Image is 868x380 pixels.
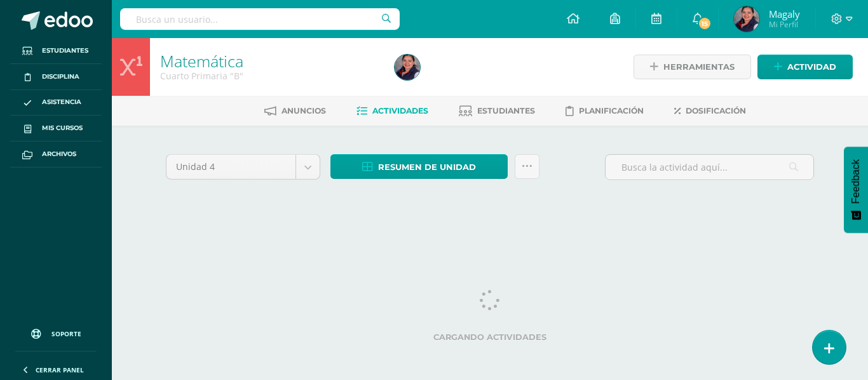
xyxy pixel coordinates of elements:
a: Matemática [160,50,243,72]
span: Planificación [579,106,644,115]
span: Estudiantes [42,46,88,56]
span: Mis cursos [42,123,83,133]
span: Actividades [372,106,428,115]
span: Estudiantes [477,106,535,115]
a: Anuncios [264,101,326,121]
label: Cargando actividades [166,332,814,342]
img: 7c2d65378782aba2fa86a0a0c155eef5.png [395,55,420,80]
a: Actividad [757,55,853,79]
a: Soporte [15,317,97,348]
a: Mis cursos [10,115,102,141]
input: Busca un usuario... [120,8,400,30]
a: Disciplina [10,64,102,90]
a: Unidad 4 [166,155,320,179]
span: Magaly [769,8,800,20]
span: Unidad 4 [176,155,286,179]
a: Dosificación [674,101,746,121]
div: Cuarto Primaria 'B' [160,70,379,82]
span: Resumen de unidad [378,155,476,179]
a: Asistencia [10,90,102,116]
input: Busca la actividad aquí... [606,155,813,180]
a: Estudiantes [459,101,535,121]
button: Feedback - Mostrar encuesta [844,147,868,233]
span: Herramientas [663,55,735,79]
span: Disciplina [42,72,79,82]
span: Archivos [42,149,76,159]
span: Asistencia [42,97,81,107]
span: Feedback [850,159,862,204]
img: 7c2d65378782aba2fa86a0a0c155eef5.png [734,6,759,32]
h1: Matemática [160,52,379,70]
span: Cerrar panel [36,365,84,374]
a: Herramientas [634,55,751,79]
span: Actividad [787,55,836,79]
a: Planificación [566,101,644,121]
span: Soporte [51,329,81,338]
span: Dosificación [686,106,746,115]
span: Anuncios [281,106,326,115]
span: 15 [698,16,712,30]
a: Estudiantes [10,38,102,64]
a: Resumen de unidad [330,154,508,179]
a: Actividades [356,101,428,121]
a: Archivos [10,141,102,167]
span: Mi Perfil [769,19,800,30]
